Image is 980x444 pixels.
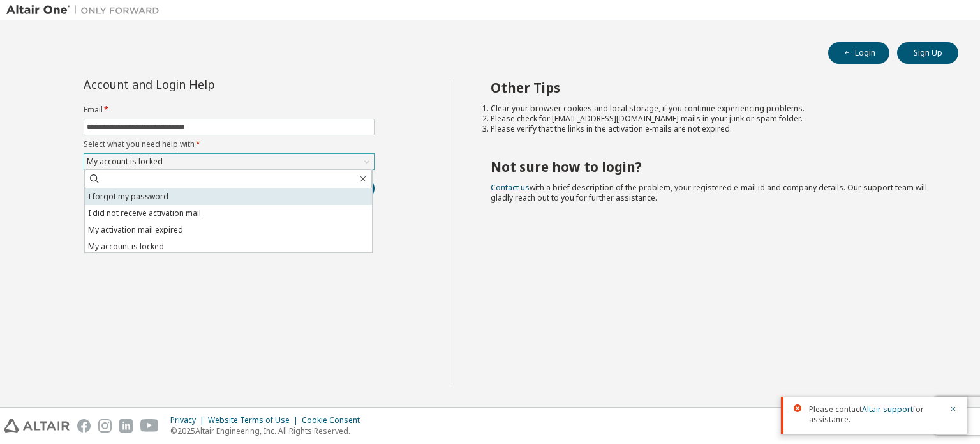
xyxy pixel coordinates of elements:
img: youtube.svg [140,419,159,433]
h2: Other Tips [491,79,936,96]
p: © 2025 Altair Engineering, Inc. All Rights Reserved. [170,425,367,436]
img: linkedin.svg [119,419,133,433]
span: with a brief description of the problem, your registered e-mail id and company details. Our suppo... [491,182,927,203]
a: Altair support [862,404,913,415]
img: facebook.svg [77,419,91,433]
img: instagram.svg [98,419,112,433]
div: Account and Login Help [84,79,316,89]
label: Select what you need help with [84,139,375,149]
button: Login [828,42,889,64]
img: Altair One [6,4,166,17]
div: Website Terms of Use [208,415,302,425]
li: Please check for [EMAIL_ADDRESS][DOMAIN_NAME] mails in your junk or spam folder. [491,114,936,124]
h2: Not sure how to login? [491,158,936,175]
span: Please contact for assistance. [809,404,942,425]
li: Clear your browser cookies and local storage, if you continue experiencing problems. [491,103,936,114]
div: Privacy [170,415,208,425]
div: Cookie Consent [302,415,367,425]
li: I forgot my password [85,188,372,205]
li: Please verify that the links in the activation e-mails are not expired. [491,124,936,134]
button: Sign Up [897,42,958,64]
div: My account is locked [84,154,374,169]
label: Email [84,105,375,115]
img: altair_logo.svg [4,419,70,433]
div: My account is locked [85,155,165,169]
a: Contact us [491,182,530,193]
